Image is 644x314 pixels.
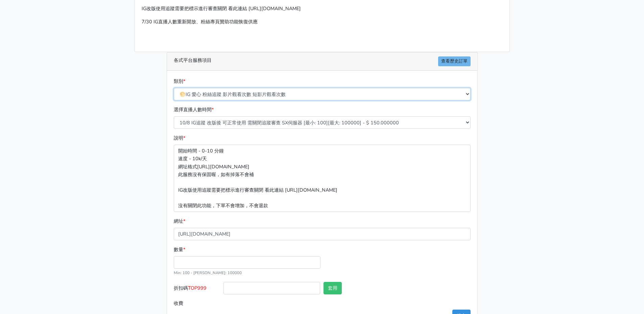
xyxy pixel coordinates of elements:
small: Min: 100 - [PERSON_NAME]: 100000 [174,270,242,275]
label: 數量 [174,246,185,253]
label: 網址 [174,217,185,225]
a: 查看歷史訂單 [438,56,471,66]
p: IG改版使用追蹤需要把標示進行審查關閉 看此連結 [URL][DOMAIN_NAME] [142,5,503,13]
label: 選擇直播人數時間 [174,106,214,114]
p: 7/30 IG直播人數重新開放、粉絲專頁贊助功能恢復供應 [142,18,503,26]
label: 類別 [174,77,185,85]
button: 套用 [324,282,342,294]
div: 各式平台服務項目 [167,52,477,71]
label: 收費 [172,297,222,310]
p: 開始時間 - 0-10 分鐘 速度 - 10k/天 網址格式[URL][DOMAIN_NAME] 此服務沒有保固喔，如有掉落不會補 IG改版使用追蹤需要把標示進行審查關閉 看此連結 [URL][... [174,145,471,212]
input: 這邊填入網址 [174,228,471,240]
span: TOP999 [188,285,207,291]
label: 折扣碼 [172,282,222,297]
label: 說明 [174,134,185,142]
